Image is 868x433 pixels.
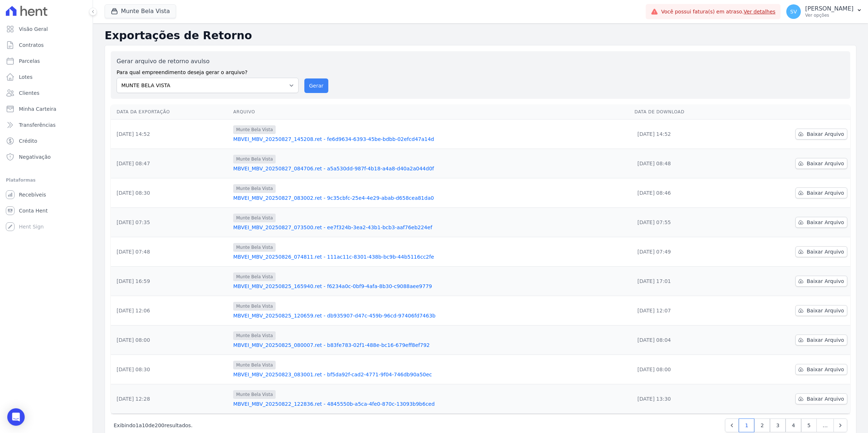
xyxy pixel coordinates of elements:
[739,418,754,432] a: 1
[807,395,844,402] span: Baixar Arquivo
[233,272,276,281] span: Munte Bela Vista
[6,176,87,185] div: Plataformas
[233,312,629,319] a: MBVEI_MBV_20250825_120659.ret - db935907-d47c-459b-96cd-97406fd7463b
[233,125,276,134] span: Munte Bela Vista
[807,160,844,167] span: Baixar Arquivo
[807,278,844,285] span: Baixar Arquivo
[135,422,139,428] span: 1
[111,208,230,237] td: [DATE] 07:35
[744,9,776,15] a: Ver detalhes
[19,89,39,97] span: Clientes
[111,237,230,267] td: [DATE] 07:48
[805,12,853,18] p: Ver opções
[632,105,739,120] th: Data de Download
[233,194,629,202] a: MBVEI_MBV_20250827_083002.ret - 9c35cbfc-25e4-4e29-abab-d658cea81da0
[111,384,230,414] td: [DATE] 12:28
[19,57,40,65] span: Parcelas
[632,208,739,237] td: [DATE] 07:55
[155,422,165,428] span: 200
[725,418,739,432] a: Previous
[233,184,276,193] span: Munte Bela Vista
[111,105,230,120] th: Data da Exportação
[19,25,48,33] span: Visão Geral
[233,302,276,311] span: Munte Bela Vista
[304,78,328,93] button: Gerar
[19,137,37,145] span: Crédito
[795,129,847,139] a: Baixar Arquivo
[632,296,739,325] td: [DATE] 12:07
[632,149,739,178] td: [DATE] 08:48
[807,248,844,255] span: Baixar Arquivo
[661,8,775,16] span: Você possui fatura(s) em atraso.
[111,325,230,355] td: [DATE] 08:00
[19,41,44,49] span: Contratos
[786,418,801,432] a: 4
[230,105,632,120] th: Arquivo
[3,118,90,132] a: Transferências
[795,335,847,345] a: Baixar Arquivo
[3,70,90,84] a: Lotes
[111,120,230,149] td: [DATE] 14:52
[3,22,90,36] a: Visão Geral
[795,305,847,316] a: Baixar Arquivo
[790,9,797,14] span: SV
[795,364,847,375] a: Baixar Arquivo
[632,237,739,267] td: [DATE] 07:49
[233,361,276,369] span: Munte Bela Vista
[233,390,276,399] span: Munte Bela Vista
[3,102,90,116] a: Minha Carteira
[117,57,299,66] label: Gerar arquivo de retorno avulso
[233,224,629,231] a: MBVEI_MBV_20250827_073500.ret - ee7f324b-3ea2-43b1-bcb3-aaf76eb224ef
[632,178,739,208] td: [DATE] 08:46
[801,418,817,432] a: 5
[233,341,629,349] a: MBVEI_MBV_20250825_080007.ret - b83fe783-02f1-488e-bc16-679eff8ef792
[833,418,847,432] a: Next
[807,130,844,138] span: Baixar Arquivo
[3,54,90,68] a: Parcelas
[19,73,33,81] span: Lotes
[770,418,786,432] a: 3
[111,149,230,178] td: [DATE] 08:47
[111,355,230,384] td: [DATE] 08:30
[780,1,868,22] button: SV [PERSON_NAME] Ver opções
[816,418,834,432] span: …
[805,5,853,12] p: [PERSON_NAME]
[3,86,90,100] a: Clientes
[19,121,56,129] span: Transferências
[807,366,844,373] span: Baixar Arquivo
[142,422,149,428] span: 10
[233,331,276,340] span: Munte Bela Vista
[807,336,844,344] span: Baixar Arquivo
[807,189,844,197] span: Baixar Arquivo
[632,267,739,296] td: [DATE] 17:01
[233,155,276,163] span: Munte Bela Vista
[3,203,90,218] a: Conta Hent
[117,66,299,76] label: Para qual empreendimento deseja gerar o arquivo?
[233,165,629,172] a: MBVEI_MBV_20250827_084706.ret - a5a530dd-987f-4b18-a4a8-d40a2a044d0f
[19,105,56,113] span: Minha Carteira
[795,276,847,287] a: Baixar Arquivo
[233,253,629,260] a: MBVEI_MBV_20250826_074811.ret - 111ac11c-8301-438b-bc9b-44b5116cc2fe
[233,283,629,290] a: MBVEI_MBV_20250825_165940.ret - f6234a0c-0bf9-4afa-8b30-c9088aee9779
[795,393,847,404] a: Baixar Arquivo
[795,217,847,228] a: Baixar Arquivo
[3,38,90,52] a: Contratos
[754,418,770,432] a: 2
[105,29,856,42] h2: Exportações de Retorno
[3,187,90,202] a: Recebíveis
[111,267,230,296] td: [DATE] 16:59
[807,219,844,226] span: Baixar Arquivo
[3,150,90,164] a: Negativação
[111,178,230,208] td: [DATE] 08:30
[632,384,739,414] td: [DATE] 13:30
[795,158,847,169] a: Baixar Arquivo
[233,371,629,378] a: MBVEI_MBV_20250823_083001.ret - bf5da92f-cad2-4771-9f04-746db90a50ec
[795,246,847,257] a: Baixar Arquivo
[3,134,90,148] a: Crédito
[114,422,192,429] p: Exibindo a de resultados.
[7,408,25,426] div: Open Intercom Messenger
[233,135,629,143] a: MBVEI_MBV_20250827_145208.ret - fe6d9634-6393-45be-bdbb-02efcd47a14d
[233,214,276,222] span: Munte Bela Vista
[632,325,739,355] td: [DATE] 08:04
[19,153,51,161] span: Negativação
